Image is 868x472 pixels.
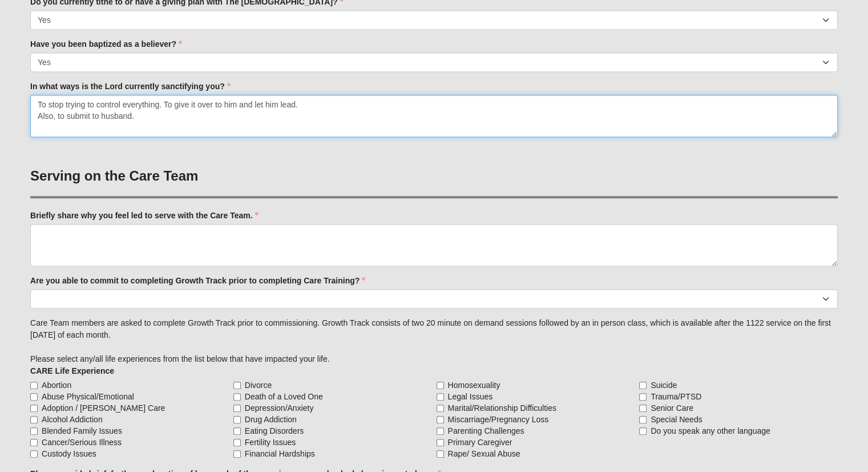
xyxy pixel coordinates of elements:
input: Depression/Anxiety [233,405,241,412]
span: Senior Care [651,402,693,414]
label: Have you been baptized as a believer? [30,38,182,50]
span: Legal Issues [448,391,493,402]
input: Abuse Physical/Emotional [30,393,38,401]
input: Primary Caregiver [437,439,444,446]
label: CARE Life Experience [30,365,114,377]
span: Abuse Physical/Emotional [42,391,134,402]
input: Trauma/PTSD [639,393,647,401]
span: Alcohol Addiction [42,414,103,425]
input: Death of a Loved One [233,393,241,401]
span: Rape/ Sexual Abuse [448,448,520,459]
input: Miscarriage/Pregnancy Loss [437,416,444,423]
span: Custody Issues [42,448,96,459]
span: Blended Family Issues [42,425,122,437]
input: Drug Addiction [233,416,241,423]
input: Eating Disorders [233,427,241,435]
input: Senior Care [639,405,647,412]
span: Marital/Relationship Difficulties [448,402,556,414]
input: Cancer/Serious Illness [30,439,38,446]
span: Cancer/Serious Illness [42,437,122,448]
input: Legal Issues [437,393,444,401]
span: Do you speak any other language [651,425,770,437]
span: Primary Caregiver [448,437,512,448]
span: Adoption / [PERSON_NAME] Care [42,402,165,414]
input: Custody Issues [30,450,38,458]
input: Alcohol Addiction [30,416,38,423]
span: Eating Disorders [245,425,304,437]
input: Parenting Challenges [437,427,444,435]
span: Fertility Issues [245,437,296,448]
input: Rape/ Sexual Abuse [437,450,444,458]
input: Homosexuality [437,382,444,389]
input: Divorce [233,382,241,389]
input: Marital/Relationship Difficulties [437,405,444,412]
span: Suicide [651,379,677,391]
span: Special Needs [651,414,702,425]
span: Abortion [42,379,71,391]
h3: Serving on the Care Team [30,168,838,185]
label: Briefly share why you feel led to serve with the Care Team. [30,210,259,221]
span: Financial Hardships [245,448,315,459]
span: Trauma/PTSD [651,391,701,402]
input: Do you speak any other language [639,427,647,435]
input: Abortion [30,382,38,389]
input: Adoption / [PERSON_NAME] Care [30,405,38,412]
span: Parenting Challenges [448,425,524,437]
input: Special Needs [639,416,647,423]
span: Depression/Anxiety [245,402,314,414]
label: In what ways is the Lord currently sanctifying you? [30,81,231,92]
input: Blended Family Issues [30,427,38,435]
input: Suicide [639,382,647,389]
span: Divorce [245,379,272,391]
span: Miscarriage/Pregnancy Loss [448,414,549,425]
span: Drug Addiction [245,414,297,425]
label: Are you able to commit to completing Growth Track prior to completing Care Training? [30,275,365,286]
input: Financial Hardships [233,450,241,458]
input: Fertility Issues [233,439,241,446]
span: Death of a Loved One [245,391,323,402]
span: Homosexuality [448,379,500,391]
